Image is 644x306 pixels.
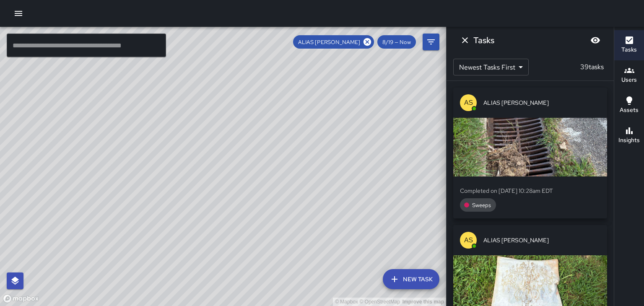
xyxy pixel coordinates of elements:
button: Dismiss [457,32,473,49]
h6: Users [621,75,637,85]
h6: Tasks [473,34,494,47]
button: Blur [587,32,604,49]
h6: Tasks [621,45,637,54]
div: ALIAS [PERSON_NAME] [293,35,374,49]
span: ALIAS [PERSON_NAME] [483,236,600,244]
p: AS [464,235,473,245]
button: ASALIAS [PERSON_NAME]Completed on [DATE] 10:28am EDTSweeps [453,88,607,218]
button: Tasks [614,30,644,60]
span: 8/19 — Now [377,39,416,46]
div: Newest Tasks First [453,59,529,75]
p: AS [464,98,473,108]
p: Completed on [DATE] 10:28am EDT [460,187,600,195]
button: Insights [614,121,644,151]
p: 39 tasks [577,62,607,72]
button: Users [614,60,644,91]
button: Filters [423,34,439,50]
span: ALIAS [PERSON_NAME] [483,99,600,107]
span: ALIAS [PERSON_NAME] [293,39,365,46]
h6: Assets [620,106,639,115]
h6: Insights [618,136,640,145]
button: Assets [614,91,644,121]
span: Sweeps [467,202,496,209]
button: New Task [383,269,439,289]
